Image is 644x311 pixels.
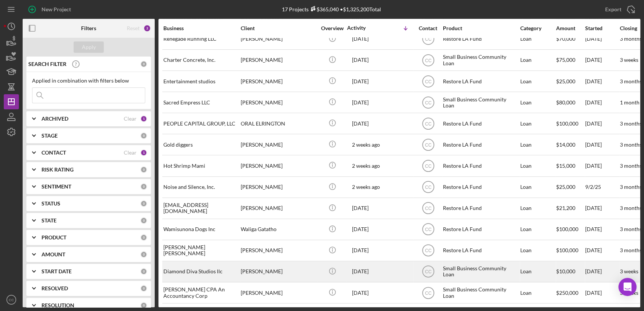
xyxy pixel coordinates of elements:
div: [PERSON_NAME] [241,283,316,303]
div: 1 [140,115,147,122]
div: [PERSON_NAME] [241,198,316,218]
div: [DATE] [585,156,619,176]
time: 3 months [620,78,642,84]
div: Overview [318,25,346,31]
div: Started [585,25,619,31]
div: Loan [520,92,555,112]
time: 3 months [620,205,642,211]
time: 2025-09-03 02:16 [352,184,380,190]
div: Loan [520,177,555,197]
div: [DATE] [585,71,619,91]
div: Small Business Community Loan [443,262,518,282]
time: 1 month [620,99,639,106]
button: Apply [74,41,104,53]
div: Hot Shrimp Mami [163,156,239,176]
div: Small Business Community Loan [443,50,518,70]
div: Activity [347,25,380,31]
div: [PERSON_NAME] [241,50,316,70]
div: Loan [520,283,555,303]
text: CC [425,227,432,232]
div: [PERSON_NAME] [241,29,316,49]
div: Loan [520,198,555,218]
b: AMOUNT [41,251,65,257]
div: Small Business Community Loan [443,283,518,303]
b: RISK RATING [41,167,74,173]
span: $21,200 [556,205,575,211]
div: Business [163,25,239,31]
div: 0 [140,200,147,207]
div: Small Business Community Loan [443,92,518,112]
div: [PERSON_NAME] [PERSON_NAME] [163,241,239,260]
div: 0 [140,251,147,258]
time: 3 months [620,120,642,127]
div: [PERSON_NAME] CPA An Accountancy Corp [163,283,239,303]
time: 2025-09-11 19:21 [352,100,369,106]
b: SEARCH FILTER [28,61,66,67]
text: CC [425,164,432,169]
div: Gold diggers [163,135,239,155]
div: PEOPLE CAPITAL GROUP, LLC [163,113,239,133]
time: 2025-08-26 00:49 [352,290,369,296]
time: 2025-09-15 23:41 [352,36,369,42]
span: $70,000 [556,35,575,42]
text: CC [425,79,432,84]
div: Loan [520,113,555,133]
div: [PERSON_NAME] [241,262,316,282]
time: 3 months [620,226,642,232]
div: Restore LA Fund [443,135,518,155]
b: ARCHIVED [41,116,68,122]
div: 0 [140,268,147,275]
span: $10,000 [556,268,575,274]
text: CC [425,142,432,147]
time: 2025-09-01 04:48 [352,205,369,211]
b: PRODUCT [41,234,66,241]
b: STATUS [41,201,60,207]
div: 2 [143,25,151,32]
span: $15,000 [556,162,575,169]
text: CC [425,206,432,211]
div: [DATE] [585,29,619,49]
div: Wamisunona Dogs Inc [163,219,239,239]
div: 1 [140,149,147,156]
text: CC [425,185,432,190]
div: [DATE] [585,241,619,260]
div: 9/2/25 [585,177,619,197]
div: 0 [140,183,147,190]
div: Loan [520,29,555,49]
div: [PERSON_NAME] [241,177,316,197]
div: [DATE] [585,262,619,282]
span: $14,000 [556,141,575,148]
div: Waliga Gatatho [241,219,316,239]
span: $250,000 [556,290,578,296]
div: Restore LA Fund [443,241,518,260]
time: 3 months [620,247,642,253]
button: New Project [23,2,78,17]
time: 2025-09-06 00:57 [352,163,380,169]
div: 0 [140,166,147,173]
div: $365,040 [309,6,339,12]
div: Renegade Running LLC [163,29,239,49]
div: Sacred Empress LLC [163,92,239,112]
time: 3 weeks [620,57,638,63]
time: 2025-09-09 17:24 [352,121,369,127]
time: 2025-09-07 09:24 [352,142,380,148]
div: [DATE] [585,113,619,133]
div: 0 [140,234,147,241]
div: 0 [140,285,147,292]
div: [PERSON_NAME] [241,241,316,260]
time: 3 months [620,141,642,148]
div: Loan [520,241,555,260]
b: SENTIMENT [41,184,71,190]
div: 0 [140,302,147,309]
text: CC [425,248,432,253]
div: Restore LA Fund [443,156,518,176]
div: [DATE] [585,219,619,239]
text: CC [425,290,432,296]
div: Applied in combination with filters below [32,78,145,84]
span: $25,000 [556,184,575,190]
span: $100,000 [556,226,578,232]
div: Entertainment studios [163,71,239,91]
time: 2025-08-30 16:23 [352,247,369,253]
b: Filters [81,25,96,31]
div: 17 Projects • $1,325,200 Total [282,6,381,12]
